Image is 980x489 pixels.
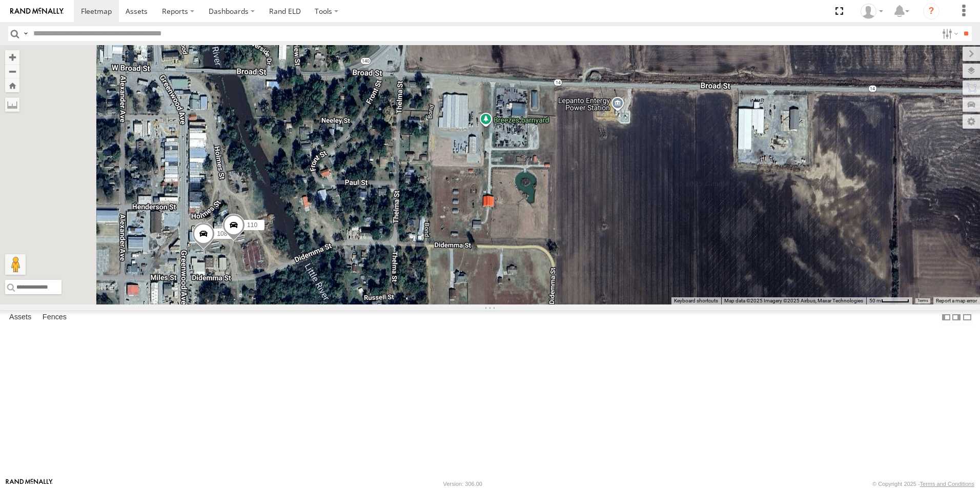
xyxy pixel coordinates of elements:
button: Keyboard shortcuts [674,297,718,304]
div: © Copyright 2025 - [872,481,974,487]
label: Dock Summary Table to the Left [941,310,951,325]
button: Zoom out [5,64,19,78]
div: Craig King [857,4,887,19]
i: ? [923,3,940,19]
span: Map data ©2025 Imagery ©2025 Airbus, Maxar Technologies [724,298,863,303]
button: Zoom Home [5,78,19,92]
a: Report a map error [936,298,977,303]
label: Measure [5,97,19,112]
a: Terms and Conditions [920,481,974,487]
label: Search Filter Options [938,26,960,41]
button: Zoom in [5,50,19,64]
label: Assets [4,310,36,324]
label: Hide Summary Table [962,310,972,325]
a: Terms (opens in new tab) [917,299,928,303]
div: Version: 306.00 [443,481,482,487]
button: Drag Pegman onto the map to open Street View [5,254,26,275]
a: Visit our Website [6,479,53,489]
img: rand-logo.svg [10,8,64,15]
span: 50 m [869,298,881,303]
label: Map Settings [963,114,980,129]
label: Search Query [22,26,30,41]
label: Fences [37,310,72,324]
button: Map Scale: 50 m per 51 pixels [866,297,912,304]
span: 110 [247,221,257,229]
label: Dock Summary Table to the Right [951,310,962,325]
span: 108 [217,230,227,237]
